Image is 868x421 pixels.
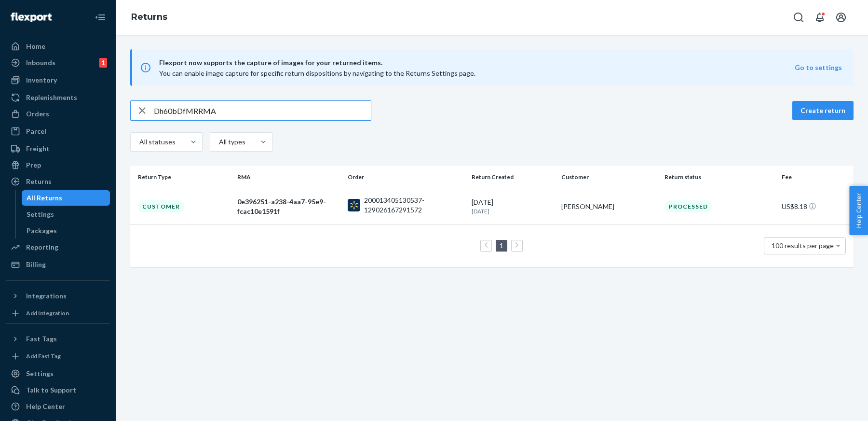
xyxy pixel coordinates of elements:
div: Help Center [26,402,65,411]
td: US$8.18 [778,189,854,224]
a: Inventory [6,72,110,88]
div: All types [219,137,244,147]
span: 100 results per page [772,241,834,250]
div: 1 [99,58,107,68]
div: [PERSON_NAME] [561,202,657,211]
div: 0e396251-a238-4aa7-95e9-fcac10e1591f [237,197,340,216]
div: All Returns [27,193,62,203]
div: Inventory [26,75,57,85]
a: Returns [6,174,110,189]
ol: breadcrumbs [123,3,175,31]
a: Inbounds1 [6,55,110,70]
a: Prep [6,157,110,173]
div: Orders [26,109,49,119]
th: Return Created [468,166,557,189]
a: Add Integration [6,308,110,319]
div: Processed [665,200,712,212]
div: Reporting [26,242,58,252]
a: Parcel [6,124,110,139]
th: Return Type [130,166,233,189]
a: Replenishments [6,90,110,105]
button: Fast Tags [6,331,110,347]
span: You can enable image capture for specific return dispositions by navigating to the Returns Settin... [159,69,475,77]
th: RMA [233,166,344,189]
a: Orders [6,106,110,122]
button: Help Center [849,186,868,235]
div: Home [26,42,45,51]
button: Create return [792,101,854,120]
button: Go to settings [795,63,842,72]
div: Parcel [26,126,46,136]
a: Page 1 is your current page [498,241,505,250]
div: All statuses [139,137,174,147]
input: Search returns by rma, id, tracking number [154,101,371,120]
div: Talk to Support [26,385,76,395]
a: Packages [22,223,110,239]
button: Open account menu [831,8,851,27]
div: 200013405130537-129026167291572 [364,196,464,215]
div: Customer [138,200,184,212]
button: Integrations [6,288,110,304]
a: Add Fast Tag [6,351,110,362]
button: Close Navigation [91,8,110,27]
div: Inbounds [26,58,55,68]
a: Billing [6,257,110,272]
div: [DATE] [472,197,554,215]
th: Return status [661,166,778,189]
th: Customer [557,166,661,189]
div: Fast Tags [26,334,57,344]
a: Help Center [6,399,110,414]
span: Flexport now supports the capture of images for your returned items. [159,57,795,69]
th: Fee [778,166,854,189]
button: Open notifications [810,8,829,27]
p: [DATE] [472,207,554,215]
button: Open Search Box [789,8,808,27]
a: Settings [6,366,110,381]
div: Prep [26,160,41,170]
div: Packages [27,226,57,236]
div: Add Fast Tag [26,352,61,360]
div: Add Integration [26,309,69,317]
div: Freight [26,144,50,154]
a: Settings [22,207,110,222]
a: Reporting [6,239,110,255]
th: Order [344,166,468,189]
img: Flexport logo [11,13,52,22]
div: Integrations [26,291,67,301]
a: Home [6,39,110,54]
a: Talk to Support [6,382,110,398]
div: Settings [26,369,54,379]
a: Returns [131,12,167,22]
a: All Returns [22,190,110,206]
div: Billing [26,260,46,269]
div: Replenishments [26,93,77,102]
a: Freight [6,141,110,156]
div: Settings [27,210,54,219]
div: Returns [26,177,52,186]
